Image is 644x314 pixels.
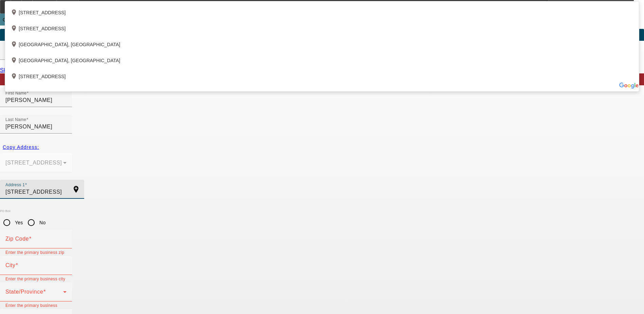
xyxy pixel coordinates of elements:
[68,185,84,193] mat-icon: add_location
[11,25,19,33] mat-icon: add_location
[5,183,25,187] mat-label: Address 1
[619,83,639,89] img: Powered by Google
[11,41,19,49] mat-icon: add_location
[5,19,639,35] div: [STREET_ADDRESS]
[11,9,19,17] mat-icon: add_location
[11,73,19,81] mat-icon: add_location
[5,248,67,263] mat-error: Enter the primary business zip code
[5,236,29,242] mat-label: Zip Code
[5,35,639,51] div: [GEOGRAPHIC_DATA], [GEOGRAPHIC_DATA]
[5,3,639,19] div: [STREET_ADDRESS]
[38,219,45,226] label: No
[5,289,43,295] mat-label: State/Province
[3,17,164,22] span: Opportunity / 092500135 / [PERSON_NAME] / [PERSON_NAME]
[11,57,19,65] mat-icon: add_location
[5,262,16,268] mat-label: City
[14,219,23,226] label: Yes
[5,275,67,282] mat-error: Enter the primary business city
[5,51,639,67] div: [GEOGRAPHIC_DATA], [GEOGRAPHIC_DATA]
[5,118,26,122] mat-label: Last Name
[5,91,26,95] mat-label: First Name
[5,67,639,83] div: [STREET_ADDRESS]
